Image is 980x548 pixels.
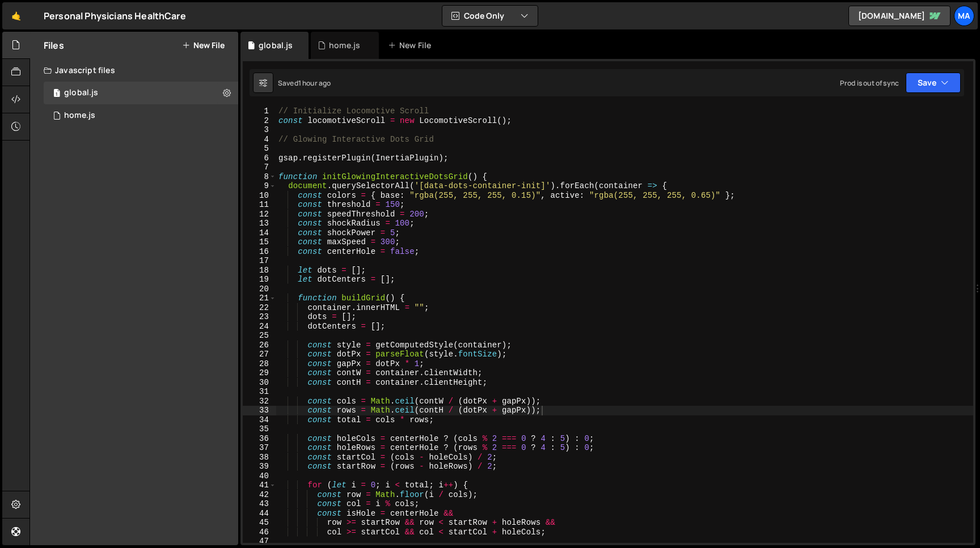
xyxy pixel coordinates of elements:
div: 5 [243,144,276,154]
div: 45 [243,518,276,528]
div: 27 [243,350,276,359]
div: 6 [243,154,276,163]
div: 4 [243,135,276,145]
div: 17 [243,256,276,266]
div: 39 [243,462,276,471]
div: 14 [243,228,276,238]
div: Personal Physicians HealthCare [44,9,186,23]
div: 34 [243,415,276,425]
a: Ma [954,6,974,26]
div: 44 [243,509,276,519]
div: 36 [243,434,276,444]
a: 🤙 [2,2,30,29]
div: 17171/47431.js [44,104,238,127]
div: 1 [243,107,276,116]
div: 7 [243,163,276,172]
button: Code Only [442,6,538,26]
div: 46 [243,528,276,537]
div: 24 [243,322,276,332]
div: 41 [243,481,276,490]
span: 1 [53,90,60,99]
div: Prod is out of sync [840,78,899,88]
div: 23 [243,312,276,322]
div: 37 [243,443,276,453]
div: 10 [243,191,276,201]
div: Javascript files [30,59,238,82]
div: 33 [243,406,276,415]
div: 25 [243,331,276,341]
div: 40 [243,471,276,481]
div: 32 [243,397,276,406]
div: New File [388,40,436,51]
h2: Files [44,39,64,52]
div: 12 [243,210,276,219]
div: 8 [243,172,276,182]
div: 29 [243,368,276,378]
div: 11 [243,200,276,210]
div: 31 [243,387,276,397]
div: 3 [243,125,276,135]
div: 20 [243,284,276,294]
div: 17171/47430.js [44,82,238,104]
div: 35 [243,424,276,434]
div: 9 [243,181,276,191]
div: 22 [243,303,276,313]
button: Save [906,73,961,93]
div: 19 [243,275,276,284]
div: 21 [243,294,276,303]
div: 30 [243,378,276,388]
div: 43 [243,499,276,509]
a: [DOMAIN_NAME] [848,6,951,26]
div: 16 [243,247,276,257]
div: 18 [243,266,276,275]
div: 42 [243,490,276,500]
div: home.js [64,111,95,121]
div: home.js [329,40,360,51]
div: 13 [243,219,276,228]
div: Saved [278,78,331,88]
div: 26 [243,341,276,350]
div: 28 [243,359,276,369]
div: 15 [243,237,276,247]
div: 38 [243,453,276,462]
div: 47 [243,537,276,546]
div: global.js [64,88,98,98]
div: global.js [259,40,293,51]
div: 2 [243,116,276,126]
div: 1 hour ago [298,78,331,88]
button: New File [182,41,225,50]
